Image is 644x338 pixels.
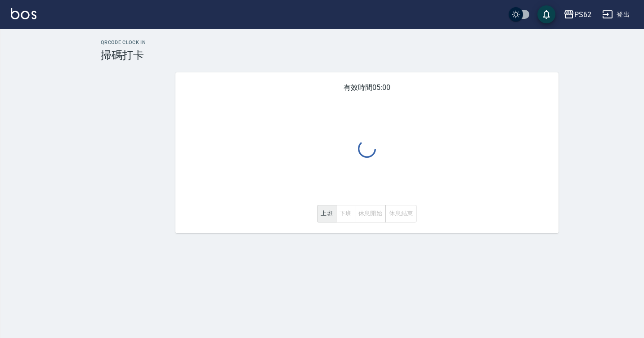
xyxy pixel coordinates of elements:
h2: QRcode Clock In [101,40,633,45]
img: Logo [11,8,36,19]
button: 登出 [599,6,633,23]
h3: 掃碼打卡 [101,49,633,62]
div: PS62 [574,9,591,20]
button: save [537,5,555,23]
button: PS62 [560,5,595,24]
div: 有效時間 05:00 [175,72,559,233]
